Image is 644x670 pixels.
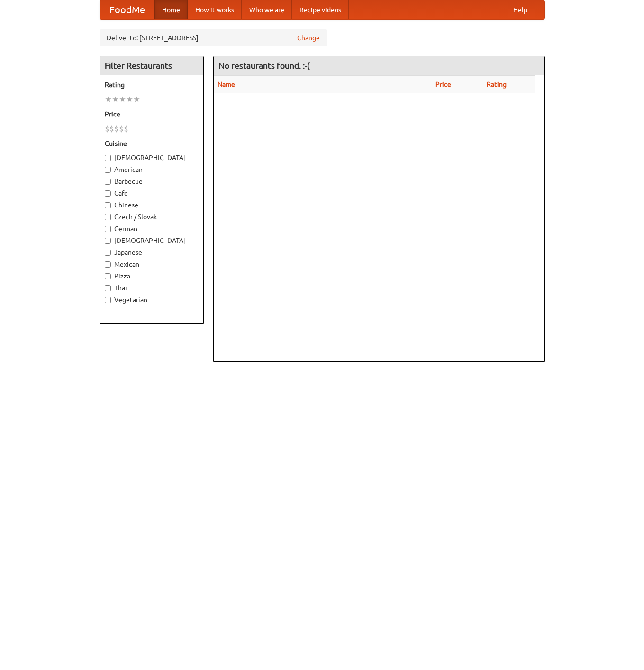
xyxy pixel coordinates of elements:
[105,273,111,279] input: Pizza
[435,80,451,88] a: Price
[105,250,111,256] input: Japanese
[105,261,111,268] input: Mexican
[105,167,111,173] input: American
[114,124,119,134] li: $
[105,259,199,269] label: Mexican
[119,124,124,134] li: $
[105,109,199,119] h5: Price
[105,179,111,185] input: Barbecue
[506,0,535,19] a: Help
[105,238,111,244] input: [DEMOGRAPHIC_DATA]
[105,190,111,197] input: Cafe
[105,248,199,257] label: Japanese
[105,285,111,291] input: Thai
[105,94,112,105] li: ★
[105,80,199,89] h5: Rating
[124,124,128,134] li: $
[119,94,126,105] li: ★
[112,94,119,105] li: ★
[487,80,507,88] a: Rating
[105,124,109,134] li: $
[242,0,292,19] a: Who we are
[100,29,327,46] div: Deliver to: [STREET_ADDRESS]
[292,0,349,19] a: Recipe videos
[105,165,199,174] label: American
[105,283,199,293] label: Thai
[218,61,310,70] ng-pluralize: No restaurants found. :-(
[105,224,199,233] label: German
[105,155,111,161] input: [DEMOGRAPHIC_DATA]
[105,202,111,208] input: Chinese
[105,212,199,222] label: Czech / Slovak
[100,0,154,19] a: FoodMe
[218,80,235,88] a: Name
[105,295,199,304] label: Vegetarian
[297,33,320,43] a: Change
[105,214,111,220] input: Czech / Slovak
[105,188,199,198] label: Cafe
[105,139,199,148] h5: Cuisine
[133,94,140,105] li: ★
[105,200,199,210] label: Chinese
[126,94,133,105] li: ★
[105,177,199,186] label: Barbecue
[105,226,111,232] input: German
[105,236,199,245] label: [DEMOGRAPHIC_DATA]
[154,0,188,19] a: Home
[100,56,203,75] h4: Filter Restaurants
[105,271,199,281] label: Pizza
[105,153,199,162] label: [DEMOGRAPHIC_DATA]
[105,297,111,303] input: Vegetarian
[188,0,242,19] a: How it works
[109,124,114,134] li: $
